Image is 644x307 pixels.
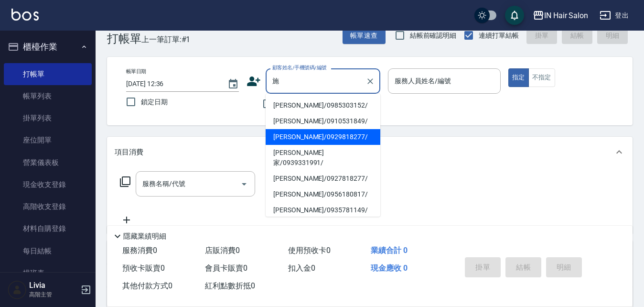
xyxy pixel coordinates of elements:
p: 項目消費 [115,147,143,157]
label: 帳單日期 [126,68,146,75]
button: 櫃檯作業 [4,34,92,59]
span: 服務消費 0 [122,246,157,255]
label: 顧客姓名/手機號碼/編號 [272,64,327,71]
a: 掛單列表 [4,107,92,129]
p: 高階主管 [29,290,78,299]
p: 隱藏業績明細 [123,231,166,241]
span: 結帳前確認明細 [410,31,457,41]
span: 預收卡販賣 0 [122,263,165,273]
span: 鎖定日期 [141,97,168,107]
div: IN Hair Salon [544,10,588,22]
img: Person [8,280,27,299]
div: 項目消費 [107,137,633,167]
span: 連續打單結帳 [479,31,519,41]
li: [PERSON_NAME]/0985303152/ [266,98,380,113]
span: 上一筆訂單:#1 [141,33,191,45]
span: 使用預收卡 0 [288,246,331,255]
button: 不指定 [528,68,555,87]
span: 會員卡販賣 0 [205,263,247,273]
a: 座位開單 [4,129,92,151]
a: 高階收支登錄 [4,196,92,218]
span: 店販消費 0 [205,246,240,255]
li: [PERSON_NAME]家/0939331991/ [266,145,380,171]
a: 材料自購登錄 [4,218,92,240]
a: 打帳單 [4,63,92,85]
a: 現金收支登錄 [4,174,92,196]
h5: Livia [29,281,78,290]
span: 扣入金 0 [288,263,315,273]
span: 紅利點數折抵 0 [205,281,255,290]
button: 登出 [596,7,633,24]
li: [PERSON_NAME]/0956180817/ [266,186,380,202]
li: [PERSON_NAME]/0910531849/ [266,113,380,129]
li: [PERSON_NAME]/0935781149/ [266,202,380,218]
button: Clear [364,75,377,88]
a: 帳單列表 [4,85,92,107]
span: 業績合計 0 [371,246,408,255]
img: Logo [11,9,39,21]
input: YYYY/MM/DD hh:mm [126,76,218,92]
a: 每日結帳 [4,240,92,262]
li: [PERSON_NAME]/0927818277/ [266,171,380,186]
button: 指定 [508,68,529,87]
button: IN Hair Salon [529,6,592,25]
button: Open [236,176,252,192]
span: 現金應收 0 [371,263,408,273]
h3: 打帳單 [107,32,141,45]
button: save [505,6,524,25]
li: [PERSON_NAME]/0929818277/ [266,129,380,145]
button: 帳單速查 [343,27,386,44]
span: 其他付款方式 0 [122,281,172,290]
a: 營業儀表板 [4,152,92,174]
a: 排班表 [4,262,92,284]
button: Choose date, selected date is 2025-08-26 [222,73,245,96]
